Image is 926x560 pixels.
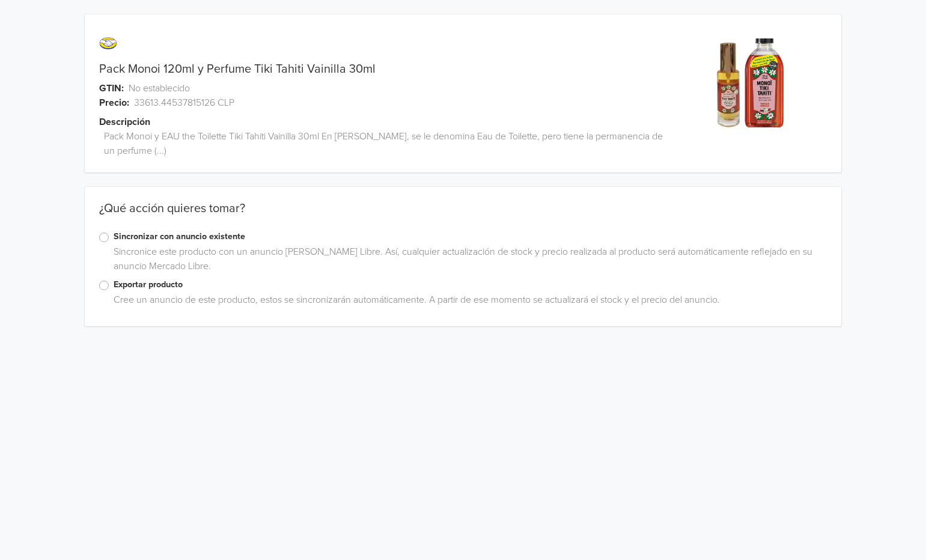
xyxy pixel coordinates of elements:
label: Exportar producto [114,278,827,291]
span: 33613.44537815126 CLP [134,96,234,110]
a: Pack Monoi 120ml y Perfume Tiki Tahiti Vainilla 30ml [99,62,376,76]
span: Pack Monoi y EAU the Toilette Tiki Tahiti Vainilla 30ml En [PERSON_NAME], se le denomina Eau de T... [104,129,666,158]
div: Sincronice este producto con un anuncio [PERSON_NAME] Libre. Así, cualquier actualización de stoc... [109,245,827,278]
span: Precio: [99,96,129,110]
div: ¿Qué acción quieres tomar? [85,201,841,230]
span: Descripción [99,115,150,129]
label: Sincronizar con anuncio existente [114,230,827,243]
img: product_image [701,38,792,129]
div: Cree un anuncio de este producto, estos se sincronizarán automáticamente. A partir de ese momento... [109,293,827,312]
span: GTIN: [99,81,124,96]
span: No establecido [129,81,190,96]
